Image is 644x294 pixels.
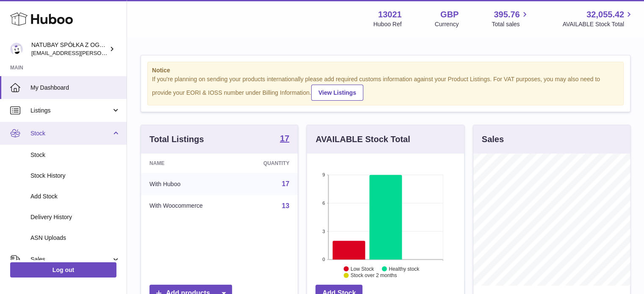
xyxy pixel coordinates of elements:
[30,192,120,201] span: Add Stock
[30,107,111,115] span: Listings
[31,49,170,56] span: [EMAIL_ADDRESS][PERSON_NAME][DOMAIN_NAME]
[435,20,459,28] div: Currency
[492,20,529,28] span: Total sales
[282,202,290,209] a: 13
[30,213,120,221] span: Delivery History
[562,9,634,28] a: 32,055.42 AVAILABLE Stock Total
[586,9,624,20] span: 32,055.42
[351,266,374,272] text: Low Stock
[30,129,111,137] span: Stock
[351,272,397,278] text: Stock over 2 months
[31,41,108,57] div: NATUBAY SPÓŁKA Z OGRANICZONĄ ODPOWIEDZIALNOŚCIĄ
[482,134,504,145] h3: Sales
[149,134,204,145] h3: Total Listings
[238,154,298,173] th: Quantity
[30,256,111,264] span: Sales
[323,257,325,262] text: 0
[280,134,289,144] a: 17
[311,85,363,101] a: View Listings
[280,134,289,143] strong: 17
[323,201,325,206] text: 6
[141,195,238,217] td: With Woocommerce
[378,9,402,20] strong: 13021
[141,154,238,173] th: Name
[389,266,420,272] text: Healthy stock
[152,66,619,74] strong: Notice
[10,43,23,55] img: kacper.antkowski@natubay.pl
[30,172,120,180] span: Stock History
[315,134,410,145] h3: AVAILABLE Stock Total
[282,180,290,187] a: 17
[440,9,459,20] strong: GBP
[323,172,325,177] text: 9
[492,9,529,28] a: 395.76 Total sales
[30,151,120,159] span: Stock
[373,20,402,28] div: Huboo Ref
[30,234,120,242] span: ASN Uploads
[562,20,634,28] span: AVAILABLE Stock Total
[30,84,120,92] span: My Dashboard
[141,173,238,195] td: With Huboo
[494,9,520,20] span: 395.76
[323,228,325,234] text: 3
[152,75,619,101] div: If you're planning on sending your products internationally please add required customs informati...
[10,262,116,278] a: Log out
